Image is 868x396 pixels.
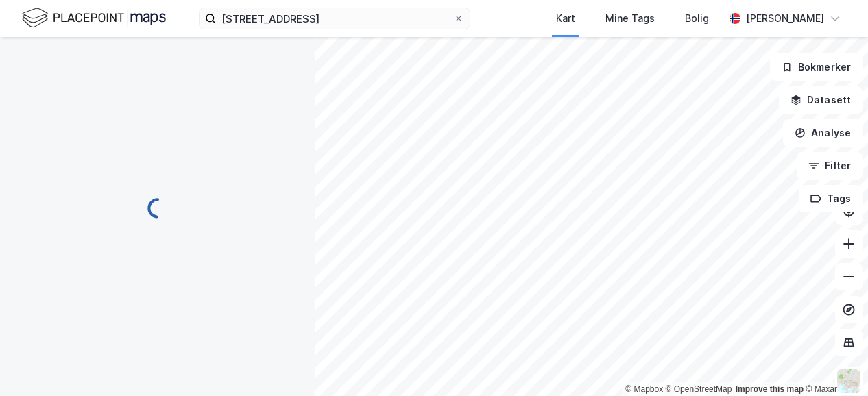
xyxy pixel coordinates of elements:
div: Kontrollprogram for chat [799,330,868,396]
a: Improve this map [736,384,804,394]
button: Analyse [783,119,863,147]
img: spinner.a6d8c91a73a9ac5275cf975e30b51cfb.svg [147,197,169,219]
div: Mine Tags [605,10,655,27]
div: Bolig [685,10,709,27]
button: Datasett [779,86,863,114]
input: Søk på adresse, matrikkel, gårdeiere, leietakere eller personer [216,8,453,29]
button: Bokmerker [770,53,863,81]
div: [PERSON_NAME] [746,10,824,27]
button: Tags [799,185,863,212]
iframe: Chat Widget [799,330,868,396]
a: OpenStreetMap [666,384,732,394]
button: Filter [797,152,863,180]
img: logo.f888ab2527a4732fd821a326f86c7f29.svg [22,6,166,30]
div: Kart [556,10,575,27]
a: Mapbox [625,384,663,394]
